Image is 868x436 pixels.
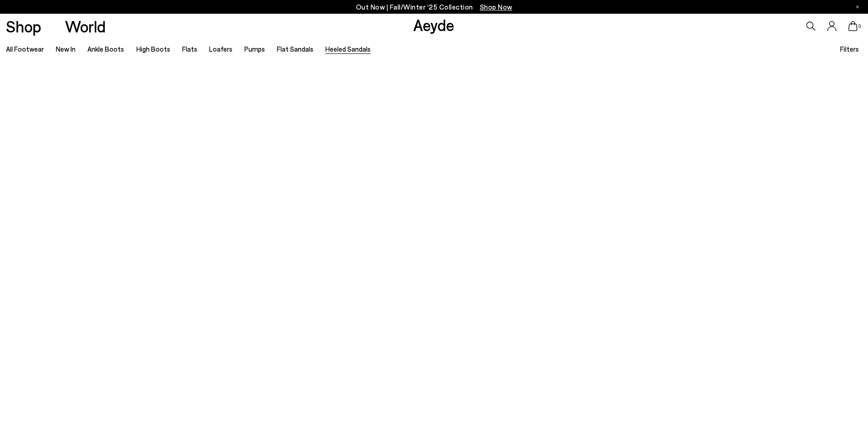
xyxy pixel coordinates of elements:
a: Flat Sandals [277,45,313,53]
a: Loafers [209,45,232,53]
a: High Boots [136,45,170,53]
a: All Footwear [6,45,44,53]
a: Aeyde [413,15,454,34]
p: Out Now | Fall/Winter ‘25 Collection [356,1,512,13]
span: Filters [840,45,859,53]
a: Ankle Boots [87,45,124,53]
a: Pumps [244,45,265,53]
a: New In [56,45,75,53]
a: World [65,18,106,34]
a: Shop [6,18,41,34]
a: Heeled Sandals [325,45,371,53]
span: Navigate to /collections/new-in [480,3,512,11]
a: 0 [848,21,857,31]
span: 0 [857,24,862,29]
a: Flats [182,45,197,53]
